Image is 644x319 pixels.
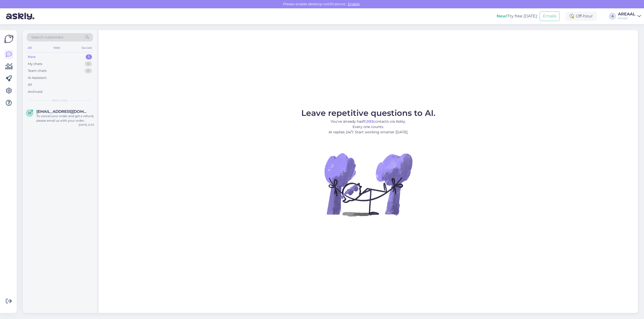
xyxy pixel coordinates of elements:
div: New [28,54,36,59]
img: No Chat active [323,139,414,230]
div: A [609,13,616,20]
div: Socials [81,45,93,51]
p: You’ve already had contacts via Askly. Every one counts. AI replies 24/7. Start working smarter [... [301,119,435,135]
span: Mosljub@mail.ru [36,109,89,114]
div: AI Assistant [28,75,47,80]
div: My chats [28,61,42,67]
b: 7,092 [363,119,373,124]
div: Team chats [28,68,47,73]
div: Archived [28,89,42,94]
div: [DATE] 21:33 [79,123,94,127]
div: 1 [86,54,92,59]
button: Emails [540,11,560,21]
div: Try free [DATE]: [497,13,538,19]
a: AREAALAreaal [618,12,641,20]
span: Search customers [31,35,63,40]
span: Enable [346,2,361,6]
div: 0 [85,68,92,73]
div: All [27,45,33,51]
div: Off-hour [566,12,597,21]
div: All [28,82,32,87]
b: New! [497,14,508,18]
span: New chats [52,98,68,103]
span: M [28,111,31,115]
span: Leave repetitive questions to AI. [301,108,435,118]
div: Areaal [618,16,635,20]
img: Askly Logo [4,34,14,44]
div: To cancel your order and get a refund, please email us with your order number. Once we process yo... [36,114,94,123]
div: AREAAL [618,12,635,16]
div: 0 [85,61,92,67]
div: Web [52,45,61,51]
